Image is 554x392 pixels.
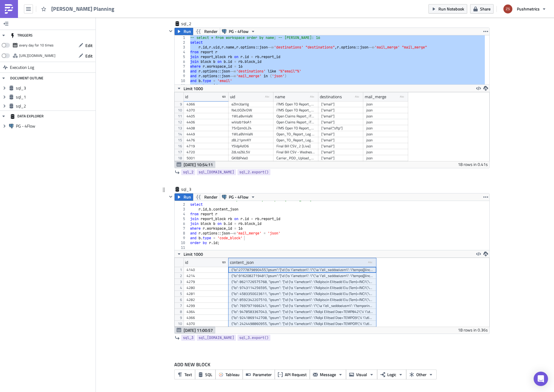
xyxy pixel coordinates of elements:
div: 4408 [187,125,225,131]
span: Logic [387,371,396,378]
div: 4719 [187,143,225,149]
span: sql_2.export() [239,169,269,175]
span: Tableau [225,371,240,378]
div: json [366,137,405,143]
a: sql_[DOMAIN_NAME] [197,335,236,341]
span: sql_2 [183,169,193,175]
button: Hide content [167,28,174,35]
div: iTMS Open TO Report_2 [Live] [276,101,315,107]
span: sql_[DOMAIN_NAME] [199,169,234,175]
img: Avatar [503,4,513,14]
span: SQL [205,371,212,378]
div: json [366,149,405,155]
div: ["email"] [321,113,360,119]
div: 6 [175,59,189,64]
div: 4299 [187,303,225,309]
div: ["email"] [321,107,360,113]
div: zBL21pmrKY [231,137,270,143]
div: ["email"] [321,143,360,149]
div: id [185,258,188,267]
div: id [185,92,188,101]
span: Other [416,371,426,378]
div: 1 [175,35,189,40]
button: Logic [377,370,406,379]
button: Tableau [215,370,243,379]
div: ["email"] [321,101,360,107]
div: 4140 [187,267,225,273]
div: {"lo": 8621726575768, "ipsum": "[\d {\s \"ametcon\": \"Adipiscin Elitsedd Eiu (Tem)=INCI\",\u \"l... [231,279,373,285]
div: 6 [175,221,189,226]
div: 4406 [187,119,225,125]
button: Visual [346,370,377,379]
button: [DATE] 11:00:57 [175,326,215,334]
div: content_json [230,258,254,267]
a: sql_3.export() [237,335,270,341]
span: Render [204,193,217,201]
div: Open Claims Report_iTMS_1 [Live] [276,113,315,119]
div: {"lo": 7697971666241, "ipsum": "[\d {\s \"ametcon\": \"\",\a \"eli_seddoeiusm\": \"temporinc@utla... [231,303,373,309]
div: 7 [175,226,189,231]
span: sql_3 [181,186,205,192]
div: {"lo": 2424498860955, "ipsum": "[\d {\s \"ametcon\": \"Adipi Elitsed Doe=TEMPOR\",\i \"utl_etdolo... [231,321,373,327]
div: {"lo": 9478583367043, "ipsum": "[\d {\s \"ametcon\": \"Adipi Elitsed Doe=TEMP842\",\i \"utl_etdol... [231,309,373,315]
span: sql_1 [16,94,94,100]
div: json [366,107,405,113]
span: Run [184,193,191,201]
button: Text [174,370,195,379]
div: 8 [175,69,189,74]
div: 9 [175,236,189,240]
span: API Request [285,371,307,378]
div: 3 [175,207,189,212]
div: 4279 [187,279,225,285]
div: Open Intercom Messenger [534,372,548,386]
div: 4366 [187,101,225,107]
button: API Request [275,370,310,379]
div: Carrier_POD_Upload_Report [live] MON-THU 09:00 [276,155,315,161]
button: Render [193,193,220,201]
div: GKlBJPxle0 [231,155,270,161]
div: NxL0OZkrDW [231,107,270,113]
div: destinations [320,92,342,101]
div: 4282 [187,297,225,303]
img: PushMetrics [4,4,14,14]
span: sql_3 [16,85,94,91]
div: wVozb19oA1 [231,119,270,125]
span: Limit 1000 [184,251,203,257]
div: Open Claims Report_iTMS_2 [Live] [276,119,315,125]
div: 2 [175,40,189,45]
span: Pushmetrics [517,6,540,12]
div: 1WLeBvmlaN [231,113,270,119]
span: PG - 4Flow [229,193,249,201]
button: Edit [75,41,96,50]
span: Edit [85,53,93,59]
div: TRIGGERS [10,30,33,41]
div: {"lo":9162082719481,"ipsum":"[\d {\s \"ametcon\": \"\",\a \"eli_seddoeiusm\": \"tempo@inci.utl, E... [231,273,373,279]
div: ["email"] [321,149,360,155]
span: sql_2 [181,21,205,27]
div: 1WLeBVmlaN [231,131,270,137]
div: 10 [175,78,189,83]
div: ["email"] [321,155,360,161]
span: Render [204,28,217,35]
button: Run Notebook [429,4,467,13]
div: 11 [175,83,189,88]
button: Parameter [243,370,275,379]
div: 18 rows in 0.36s [458,326,488,334]
span: Message [320,371,336,378]
span: Limit 1000 [184,85,203,92]
div: name [275,92,285,101]
div: {"lo": 9743114256595, "ipsum": "[\d {\s \"ametcon\": \"Adipiscin Elitsedd Eiu (Tem)=INCI\",\u \"l... [231,285,373,291]
button: Run [175,193,193,201]
a: sql_[DOMAIN_NAME] [197,169,236,175]
span: Text [184,371,192,378]
div: 8 [175,231,189,236]
div: 4370 [187,107,225,113]
div: 75rQzm0LZ4 [231,125,270,131]
div: {"lo": 8592342207510, "ipsum": "[\d {\s \"ametcon\": \"Adipiscin Elitsedd Eiu (Tem)=INCI\",\u \"l... [231,297,373,303]
div: 11 [175,245,189,250]
div: {"lo": 9241869142708, "ipsum": "[\d {\s \"ametcon\": \"Adipi Elitsed Doe=TEMPO9\",\i \"utl_etdolo... [231,315,373,321]
span: sql_3.export() [239,335,269,341]
div: 4 [175,212,189,217]
label: ADD NEW BLOCK [174,361,490,368]
a: sql_2.export() [237,169,270,175]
